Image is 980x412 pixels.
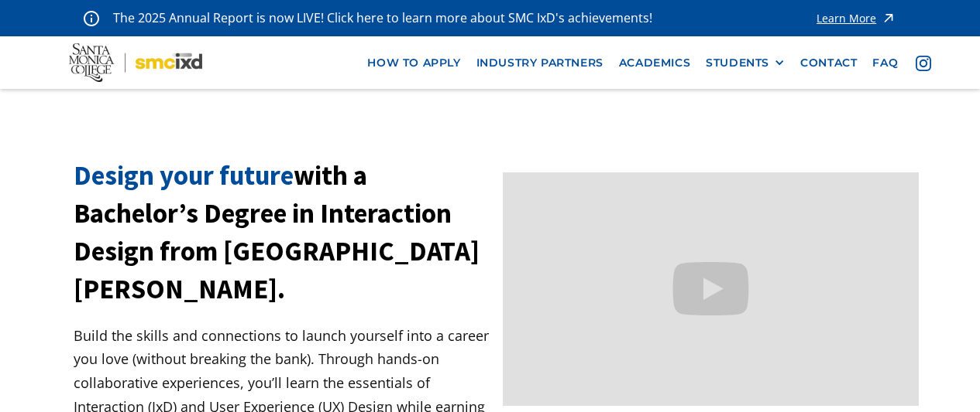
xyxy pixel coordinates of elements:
img: Santa Monica College - SMC IxD logo [69,43,203,83]
a: Academics [611,49,698,77]
div: Learn More [817,13,876,24]
img: icon - information - alert [84,10,99,26]
a: contact [793,49,865,77]
a: Learn More [817,8,896,29]
img: icon - instagram [916,56,931,71]
div: STUDENTS [706,56,785,70]
img: icon - arrow - alert [881,8,896,29]
a: industry partners [469,49,611,77]
span: Design your future [74,158,294,192]
div: STUDENTS [706,56,769,70]
a: how to apply [359,49,468,77]
p: The 2025 Annual Report is now LIVE! Click here to learn more about SMC IxD's achievements! [113,8,654,29]
h1: with a Bachelor’s Degree in Interaction Design from [GEOGRAPHIC_DATA][PERSON_NAME]. [74,157,490,308]
iframe: Design your future with a Bachelor's Degree in Interaction Design from Santa Monica College [503,172,920,406]
a: faq [865,49,906,77]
